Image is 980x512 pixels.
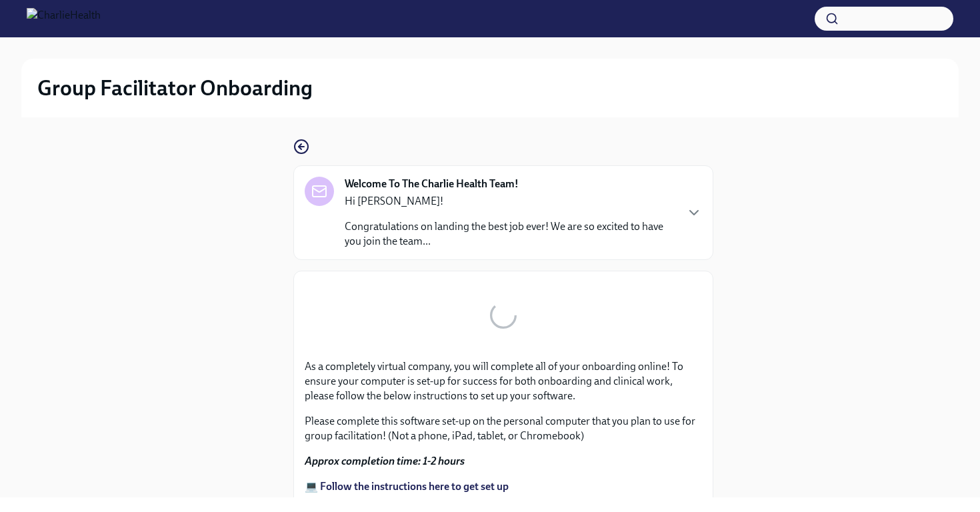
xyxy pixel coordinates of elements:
[345,194,675,209] p: Hi [PERSON_NAME]!
[305,455,465,467] strong: Approx completion time: 1-2 hours
[37,75,313,101] h2: Group Facilitator Onboarding
[305,359,702,403] p: As a completely virtual company, you will complete all of your onboarding online! To ensure your ...
[305,282,702,349] button: Zoom image
[345,219,675,249] p: Congratulations on landing the best job ever! We are so excited to have you join the team...
[305,414,702,443] p: Please complete this software set-up on the personal computer that you plan to use for group faci...
[27,8,101,29] img: CharlieHealth
[305,480,509,493] a: 💻 Follow the instructions here to get set up
[345,177,519,191] strong: Welcome To The Charlie Health Team!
